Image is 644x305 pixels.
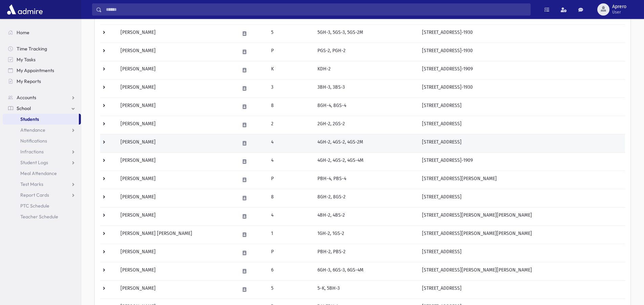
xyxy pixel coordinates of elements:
[418,171,625,189] td: [STREET_ADDRESS][PERSON_NAME]
[17,46,47,52] span: Time Tracking
[17,105,31,111] span: School
[20,214,58,220] span: Teacher Schedule
[313,24,418,43] td: 5GH-3, 5GS-3, 5GS-2M
[3,54,81,65] a: My Tasks
[20,159,48,166] span: Student Logs
[3,135,81,146] a: Notifications
[116,171,236,189] td: [PERSON_NAME]
[17,57,36,63] span: My Tasks
[3,114,79,125] a: Students
[267,116,313,134] td: 2
[3,168,81,179] a: Meal Attendance
[17,94,36,101] span: Accounts
[313,97,418,116] td: 8GH-4, 8GS-4
[267,134,313,152] td: 4
[418,134,625,152] td: [STREET_ADDRESS]
[116,244,236,262] td: [PERSON_NAME]
[116,262,236,280] td: [PERSON_NAME]
[313,244,418,262] td: PBH-2, PBS-2
[267,262,313,280] td: 6
[267,24,313,43] td: 5
[3,125,81,135] a: Attendance
[20,170,57,176] span: Meal Attendance
[267,79,313,97] td: 3
[116,43,236,61] td: [PERSON_NAME]
[3,76,81,87] a: My Reports
[418,225,625,244] td: [STREET_ADDRESS][PERSON_NAME][PERSON_NAME]
[20,192,49,198] span: Report Cards
[116,225,236,244] td: [PERSON_NAME] [PERSON_NAME]
[20,203,49,209] span: PTC Schedule
[102,3,530,16] input: Search
[17,29,29,36] span: Home
[3,43,81,54] a: Time Tracking
[418,189,625,207] td: [STREET_ADDRESS]
[20,138,47,144] span: Notifications
[267,189,313,207] td: 8
[418,207,625,225] td: [STREET_ADDRESS][PERSON_NAME][PERSON_NAME]
[116,79,236,97] td: [PERSON_NAME]
[17,67,54,73] span: My Appointments
[116,97,236,116] td: [PERSON_NAME]
[3,157,81,168] a: Student Logs
[267,207,313,225] td: 4
[418,244,625,262] td: [STREET_ADDRESS]
[612,9,626,15] span: User
[418,262,625,280] td: [STREET_ADDRESS][PERSON_NAME][PERSON_NAME]
[418,280,625,299] td: [STREET_ADDRESS]
[313,152,418,171] td: 4GH-2, 4GS-2, 4GS-4M
[313,79,418,97] td: 3BH-3, 3BS-3
[313,43,418,61] td: PGS-2, PGH-2
[313,116,418,134] td: 2GH-2, 2GS-2
[313,189,418,207] td: 8GH-2, 8GS-2
[3,92,81,103] a: Accounts
[116,152,236,171] td: [PERSON_NAME]
[20,149,44,155] span: Infractions
[3,200,81,211] a: PTC Schedule
[418,43,625,61] td: [STREET_ADDRESS]-1930
[116,134,236,152] td: [PERSON_NAME]
[20,116,39,122] span: Students
[612,4,626,9] span: Aprero
[418,152,625,171] td: [STREET_ADDRESS]-1909
[267,244,313,262] td: P
[313,134,418,152] td: 4GH-2, 4GS-2, 4GS-2M
[267,280,313,299] td: 5
[3,211,81,222] a: Teacher Schedule
[17,78,41,84] span: My Reports
[313,207,418,225] td: 4BH-2, 4BS-2
[20,181,43,187] span: Test Marks
[3,65,81,76] a: My Appointments
[3,146,81,157] a: Infractions
[418,116,625,134] td: [STREET_ADDRESS]
[116,189,236,207] td: [PERSON_NAME]
[3,27,81,38] a: Home
[418,61,625,79] td: [STREET_ADDRESS]-1909
[116,116,236,134] td: [PERSON_NAME]
[116,24,236,43] td: [PERSON_NAME]
[3,179,81,190] a: Test Marks
[267,152,313,171] td: 4
[267,97,313,116] td: 8
[418,97,625,116] td: [STREET_ADDRESS]
[267,225,313,244] td: 1
[116,280,236,299] td: [PERSON_NAME]
[418,24,625,43] td: [STREET_ADDRESS]-1930
[313,225,418,244] td: 1GH-2, 1GS-2
[313,171,418,189] td: PBH-4, PBS-4
[116,207,236,225] td: [PERSON_NAME]
[313,280,418,299] td: 5-K, 5BH-3
[418,79,625,97] td: [STREET_ADDRESS]-1930
[116,61,236,79] td: [PERSON_NAME]
[20,127,45,133] span: Attendance
[267,43,313,61] td: P
[3,103,81,114] a: School
[313,262,418,280] td: 6GH-3, 6GS-3, 6GS-4M
[267,61,313,79] td: K
[3,190,81,200] a: Report Cards
[267,171,313,189] td: P
[5,3,44,16] img: AdmirePro
[313,61,418,79] td: KDH-2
